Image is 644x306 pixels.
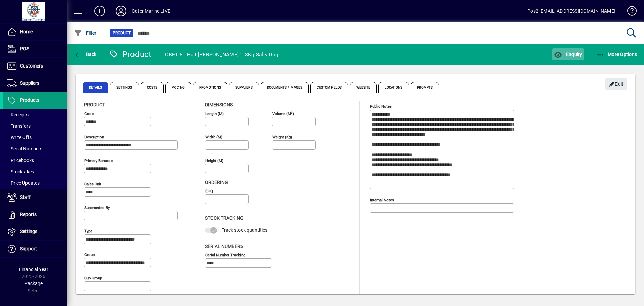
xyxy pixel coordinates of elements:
mat-label: Type [84,229,92,233]
span: Suppliers [229,82,259,93]
span: POS [20,46,29,51]
span: Write Offs [7,135,32,140]
span: Receipts [7,112,29,117]
span: Stocktakes [7,169,34,174]
a: Settings [3,223,67,240]
span: More Options [596,52,637,57]
mat-label: Internal Notes [370,198,394,202]
span: Home [20,29,33,34]
a: POS [3,41,67,57]
mat-label: EOQ [205,189,213,193]
span: Customers [20,63,43,69]
span: Financial Year [19,267,48,272]
span: Product [113,30,131,36]
mat-label: Sales unit [84,182,101,186]
span: Serial Numbers [205,244,243,249]
span: Custom Fields [310,82,348,93]
mat-label: Primary barcode [84,158,113,163]
button: Add [89,5,110,17]
app-page-header-button: Back [67,48,104,60]
span: Edit [609,79,624,90]
span: Filter [74,30,97,36]
button: Back [72,48,98,60]
a: Price Updates [3,177,67,189]
span: Pricing [165,82,191,93]
a: Home [3,24,67,40]
mat-label: Volume (m ) [272,111,294,116]
a: Receipts [3,109,67,120]
span: Documents / Images [261,82,309,93]
mat-label: Public Notes [370,104,392,109]
div: Pos2 [EMAIL_ADDRESS][DOMAIN_NAME] [527,6,615,16]
a: Serial Numbers [3,143,67,155]
a: Stocktakes [3,166,67,177]
mat-label: Code [84,111,94,116]
span: Product [84,102,105,107]
span: Promotions [193,82,227,93]
span: Settings [110,82,139,93]
mat-label: Serial Number tracking [205,252,245,257]
span: Price Updates [7,180,40,186]
a: Suppliers [3,75,67,92]
span: Prompts [411,82,439,93]
span: Costs [141,82,164,93]
span: Pricebooks [7,158,34,163]
span: Website [350,82,377,93]
div: CBE1.8 - Bait [PERSON_NAME] 1.8Kg Salty Dog [165,49,278,60]
span: Reports [20,212,37,217]
mat-label: Weight (Kg) [272,135,292,139]
mat-label: Sub group [84,276,102,280]
a: Pricebooks [3,155,67,166]
a: Write Offs [3,132,67,143]
a: Staff [3,189,67,206]
span: Enquiry [554,52,582,57]
a: Support [3,241,67,257]
span: Ordering [205,180,228,185]
mat-label: Width (m) [205,135,222,139]
button: Profile [110,5,132,17]
button: Edit [605,78,627,90]
span: Details [83,82,108,93]
span: Suppliers [20,80,39,86]
mat-label: Height (m) [205,158,223,163]
span: Track stock quantities [222,227,267,233]
span: Support [20,246,37,251]
sup: 3 [291,111,293,114]
button: Enquiry [552,48,584,60]
a: Reports [3,206,67,223]
span: Stock Tracking [205,215,244,221]
span: Settings [20,229,37,234]
span: Serial Numbers [7,146,42,151]
span: Dimensions [205,102,233,107]
a: Transfers [3,120,67,132]
mat-label: Description [84,135,104,139]
span: Staff [20,194,31,200]
span: Products [20,97,39,103]
mat-label: Superseded by [84,205,110,210]
span: Locations [378,82,409,93]
div: Cater Marine LIVE [132,6,170,16]
span: Back [74,52,97,57]
span: Transfers [7,123,31,129]
button: Filter [72,27,98,39]
button: More Options [595,48,639,60]
mat-label: Length (m) [205,111,224,116]
mat-label: Group [84,252,95,257]
a: Knowledge Base [622,1,636,23]
a: Customers [3,58,67,75]
div: Product [109,49,152,60]
span: Package [24,281,43,286]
